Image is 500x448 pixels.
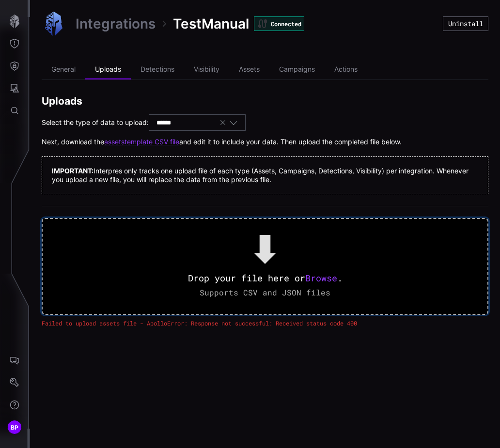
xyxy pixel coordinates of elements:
img: Manual Upload [42,12,66,36]
a: Integrations [76,15,156,32]
li: Assets [229,60,269,79]
span: Browse [305,272,337,284]
button: Clear selection [219,118,227,127]
p: Interpres only tracks one upload file of each type ( Assets, Campaigns, Detections, Visibility ) ... [52,167,478,184]
h2: Uploads [42,94,488,108]
div: Drop your file here or . [188,272,343,285]
li: General [42,60,85,79]
span: BP [11,422,19,433]
button: Uninstall [443,16,488,31]
div: Connected [254,16,304,31]
div: Next, download the and edit it to include your data. Then upload the completed file below. [42,138,488,146]
span: Supports CSV and JSON files [200,287,330,297]
button: BP [0,416,29,438]
a: assetstemplate CSV file [104,138,179,146]
strong: IMPORTANT: [52,167,94,175]
span: Failed to upload assets file - ApolloError: Response not successful: Received status code 400 [42,319,357,327]
li: Uploads [85,60,131,79]
li: Actions [325,60,367,79]
div: Select the type of data to upload: [42,114,488,131]
li: Detections [131,60,184,79]
li: Visibility [184,60,229,79]
li: Campaigns [269,60,325,79]
button: Toggle options menu [229,118,238,127]
button: Drop your file here orBrowse.Supports CSV and JSON files [42,218,488,315]
span: TestManual [173,15,249,32]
